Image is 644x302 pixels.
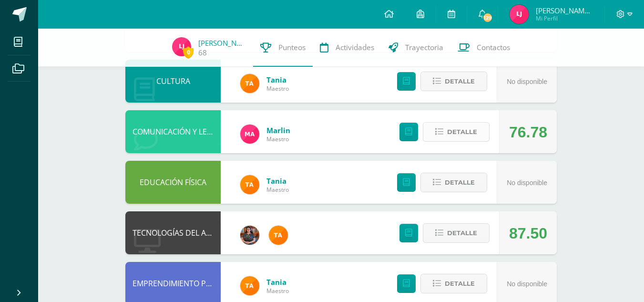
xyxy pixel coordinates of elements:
img: 60a759e8b02ec95d430434cf0c0a55c7.png [240,226,259,245]
div: COMUNICACIÓN Y LENGUAJE, IDIOMA EXTRANJERO [125,110,221,153]
div: EDUCACIÓN FÍSICA [125,161,221,204]
span: Detalle [445,174,475,191]
span: Detalle [447,123,477,141]
a: Punteos [253,29,313,67]
span: Trayectoria [405,42,443,52]
div: TECNOLOGÍAS DEL APRENDIZAJE Y LA COMUNICACIÓN [125,211,221,254]
span: No disponible [507,179,547,187]
span: Maestro [266,135,290,143]
span: No disponible [507,78,547,85]
a: Contactos [450,29,517,67]
span: Maestro [266,84,289,93]
img: feaeb2f9bb45255e229dc5fdac9a9f6b.png [240,276,259,295]
img: feaeb2f9bb45255e229dc5fdac9a9f6b.png [240,74,259,93]
button: Detalle [423,223,490,243]
span: Detalle [447,224,477,242]
a: [PERSON_NAME] [198,38,246,48]
button: Detalle [423,122,490,142]
img: ca51be06ee6568e83a4be8f0f0221dfb.png [240,125,259,144]
button: Detalle [420,274,487,293]
button: Detalle [420,72,487,91]
div: 87.50 [509,212,547,255]
span: Maestro [266,186,289,194]
span: Detalle [445,73,475,90]
button: Detalle [420,173,487,192]
a: Tania [266,176,289,186]
img: feaeb2f9bb45255e229dc5fdac9a9f6b.png [269,226,288,245]
span: 129 [482,12,493,23]
span: Maestro [266,287,289,295]
span: Actividades [336,42,374,52]
span: Contactos [477,42,510,52]
a: Marlin [266,125,290,135]
span: No disponible [507,280,547,288]
a: 68 [198,48,207,58]
div: CULTURA [125,60,221,103]
div: 76.78 [509,111,547,154]
span: 0 [183,46,194,58]
span: Detalle [445,275,475,292]
a: Tania [266,277,289,287]
span: Mi Perfil [536,14,593,22]
img: 32eae8cc15b3bc7fde5b75f8e3103b6b.png [510,5,529,24]
img: 32eae8cc15b3bc7fde5b75f8e3103b6b.png [172,37,191,56]
a: Tania [266,75,289,84]
a: Trayectoria [381,29,450,67]
a: Actividades [313,29,381,67]
span: [PERSON_NAME] [PERSON_NAME] [536,6,593,15]
img: feaeb2f9bb45255e229dc5fdac9a9f6b.png [240,175,259,194]
span: Punteos [278,42,306,52]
